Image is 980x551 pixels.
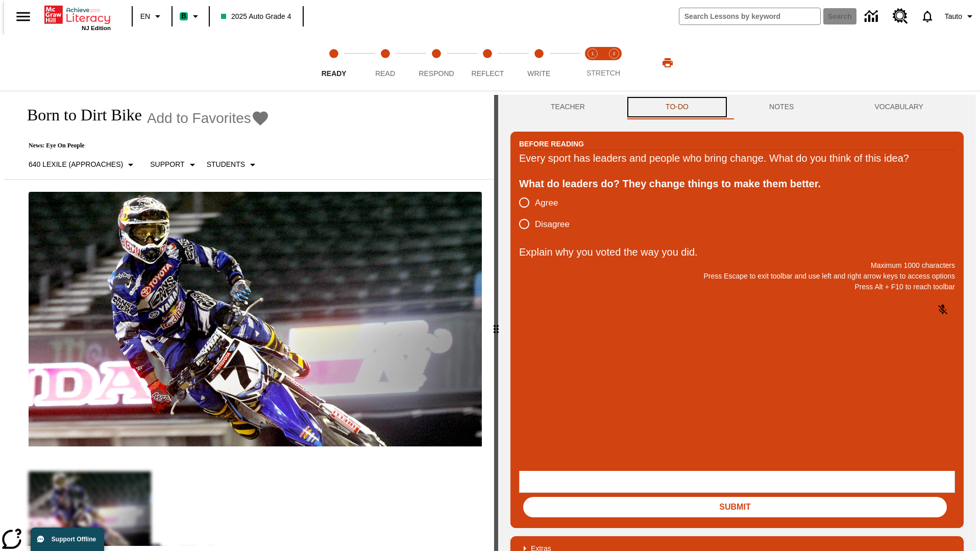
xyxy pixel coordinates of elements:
a: Notifications [914,3,941,30]
span: NJ Edition [82,25,111,31]
p: Maximum 1000 characters [519,260,955,271]
div: Press Enter or Spacebar and then press right and left arrow keys to move the slider [494,95,498,551]
span: B [181,10,186,22]
button: Write step 5 of 5 [509,35,569,91]
button: Support Offline [31,528,104,551]
body: Explain why you voted the way you did. Maximum 1000 characters Press Alt + F10 to reach toolbar P... [4,8,149,17]
button: Print [651,54,684,72]
div: reading [4,95,494,546]
button: Stretch Respond step 2 of 2 [599,35,629,91]
span: Write [527,69,550,78]
span: Add to Favorites [147,110,251,127]
a: Resource Center, Will open in new tab [887,3,914,30]
text: 2 [612,51,615,56]
span: Tauto [945,11,962,22]
p: Press Escape to exit toolbar and use left and right arrow keys to access options [519,271,955,282]
div: poll [519,192,578,235]
span: Respond [419,69,454,78]
text: 1 [591,51,594,56]
span: Support Offline [52,536,96,543]
p: Press Alt + F10 to reach toolbar [519,282,955,292]
button: Submit [523,497,947,517]
button: Open side menu [8,2,38,32]
button: Read step 2 of 5 [355,35,414,91]
span: Reflect [472,69,504,78]
button: VOCABULARY [834,95,964,119]
button: Select Student [203,156,263,174]
button: TO-DO [625,95,729,119]
div: Every sport has leaders and people who bring change. What do you think of this idea? [519,150,955,166]
div: Home [44,4,111,31]
input: search field [679,8,820,24]
h2: Before Reading [519,138,584,149]
span: Read [375,69,395,78]
button: Stretch Read step 1 of 2 [578,35,607,91]
button: Select Lexile, 640 Lexile (Approaches) [24,156,141,174]
p: Students [207,159,245,170]
span: Agree [535,196,558,210]
button: Boost Class color is mint green. Change class color [176,7,206,26]
button: Language: EN, Select a language [136,7,168,26]
span: Ready [322,69,347,78]
img: Motocross racer James Stewart flies through the air on his dirt bike. [29,192,482,447]
div: What do leaders do? They change things to make them better. [519,176,955,192]
button: Respond step 3 of 5 [407,35,466,91]
button: Profile/Settings [941,7,980,26]
span: STRETCH [586,69,620,77]
button: Click to activate and allow voice recognition [930,297,955,322]
button: NOTES [729,95,834,119]
button: Reflect step 4 of 5 [458,35,517,91]
button: Teacher [510,95,625,119]
div: Instructional Panel Tabs [510,95,964,119]
span: Disagree [535,218,570,231]
button: Scaffolds, Support [146,156,202,174]
p: News: Eye On People [16,142,269,149]
div: activity [498,95,976,551]
button: Add to Favorites - Born to Dirt Bike [147,109,269,127]
span: 2025 Auto Grade 4 [221,11,291,22]
span: EN [140,11,150,22]
p: Support [150,159,184,170]
p: 640 Lexile (Approaches) [29,159,123,170]
p: Explain why you voted the way you did. [519,244,955,260]
a: Data Center [859,3,887,31]
button: Ready step 1 of 5 [304,35,363,91]
h1: Born to Dirt Bike [16,106,142,124]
